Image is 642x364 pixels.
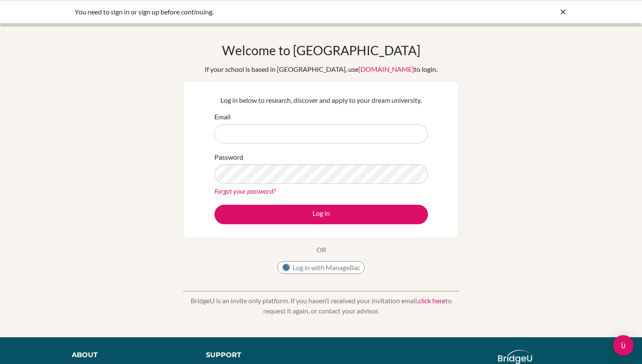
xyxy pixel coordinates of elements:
p: Log in below to research, discover and apply to your dream university. [214,95,428,105]
div: If your school is based in [GEOGRAPHIC_DATA], use to login. [205,64,437,74]
p: BridgeU is an invite only platform. If you haven’t received your invitation email, to request it ... [183,296,459,316]
a: click here [418,296,445,305]
h1: Welcome to [GEOGRAPHIC_DATA] [222,42,420,58]
div: You need to sign in or sign up before continuing. [75,7,440,17]
div: Support [206,350,312,360]
img: logo_white@2x-f4f0deed5e89b7ecb1c2cc34c3e3d731f90f0f143d5ea2071677605dd97b5244.png [498,350,532,364]
p: OR [316,245,326,255]
div: About [72,350,187,360]
div: Open Intercom Messenger [613,335,634,356]
label: Email [214,112,231,122]
a: [DOMAIN_NAME] [358,65,414,73]
label: Password [214,152,243,162]
a: Forgot your password? [214,187,276,195]
button: Log in with ManageBac [277,261,365,274]
button: Log in [214,205,428,224]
